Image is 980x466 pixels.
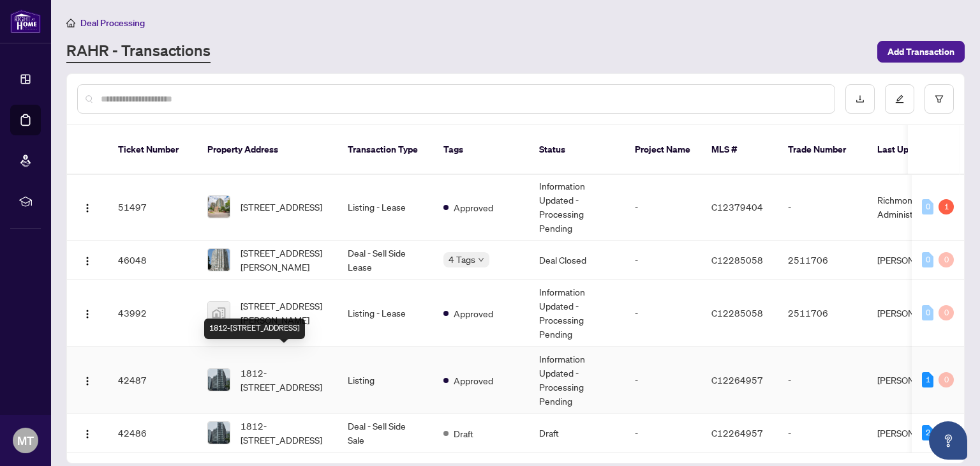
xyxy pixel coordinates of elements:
div: 1 [939,199,954,214]
a: RAHR - Transactions [66,40,211,63]
img: Logo [82,256,93,266]
img: thumbnail-img [208,422,230,444]
img: thumbnail-img [208,196,230,218]
span: Add Transaction [887,41,954,62]
span: edit [895,94,904,103]
img: Logo [82,309,93,319]
img: thumbnail-img [208,369,230,391]
button: edit [885,84,914,114]
td: Deal Closed [529,241,625,280]
td: 2511706 [778,241,867,280]
span: 4 Tags [449,252,475,267]
img: logo [10,10,41,33]
div: 0 [922,252,933,267]
td: Deal - Sell Side Lease [338,241,433,280]
td: - [625,174,701,241]
th: Trade Number [778,125,867,175]
div: 0 [922,305,933,320]
td: - [778,347,867,414]
span: down [478,257,484,263]
span: MT [17,432,34,449]
span: Deal Processing [80,17,145,29]
td: - [778,414,867,453]
span: 1812-[STREET_ADDRESS] [241,366,327,394]
span: C12264957 [711,374,763,386]
button: download [845,84,875,114]
div: 2 [922,425,933,440]
td: 46048 [108,241,197,280]
img: thumbnail-img [208,249,230,271]
td: Draft [529,414,625,453]
td: [PERSON_NAME] [867,414,963,453]
th: Project Name [625,125,701,175]
div: 0 [939,252,954,267]
img: thumbnail-img [208,302,230,324]
td: - [625,347,701,414]
td: - [625,414,701,453]
td: 2511706 [778,280,867,347]
button: Logo [77,370,98,390]
td: Listing - Lease [338,280,433,347]
td: [PERSON_NAME] [867,347,963,414]
span: filter [935,94,944,103]
span: [STREET_ADDRESS][PERSON_NAME] [241,299,327,327]
td: [PERSON_NAME] [867,280,963,347]
td: 42487 [108,347,197,414]
td: - [625,280,701,347]
span: Approved [454,373,493,387]
button: Logo [77,250,98,270]
td: 43992 [108,280,197,347]
td: [PERSON_NAME] [867,241,963,280]
span: C12285058 [711,307,763,319]
th: Ticket Number [108,125,197,175]
th: Property Address [197,125,338,175]
span: Approved [454,306,493,320]
td: - [625,241,701,280]
td: Listing [338,347,433,414]
span: C12379404 [711,201,763,213]
td: Listing - Lease [338,174,433,241]
div: 1812-[STREET_ADDRESS] [204,319,305,339]
div: 0 [939,372,954,387]
td: Information Updated - Processing Pending [529,347,625,414]
span: C12285058 [711,254,763,266]
th: Transaction Type [338,125,433,175]
img: Logo [82,203,93,213]
button: Logo [77,423,98,443]
span: [STREET_ADDRESS][PERSON_NAME] [241,246,327,274]
span: Draft [454,426,473,440]
td: Richmond Hill Administrator [867,174,963,241]
button: Logo [77,303,98,323]
th: MLS # [701,125,778,175]
th: Status [529,125,625,175]
th: Tags [433,125,529,175]
span: home [66,19,75,27]
button: Add Transaction [877,41,965,63]
div: 0 [939,305,954,320]
th: Last Updated By [867,125,963,175]
td: - [778,174,867,241]
img: Logo [82,429,93,439]
div: 0 [922,199,933,214]
button: Logo [77,197,98,217]
span: 1812-[STREET_ADDRESS] [241,419,327,447]
td: Information Updated - Processing Pending [529,174,625,241]
img: Logo [82,376,93,386]
span: [STREET_ADDRESS] [241,200,322,214]
td: Deal - Sell Side Sale [338,414,433,453]
button: Open asap [929,421,967,460]
span: Approved [454,200,493,214]
td: Information Updated - Processing Pending [529,280,625,347]
div: 1 [922,372,933,387]
td: 51497 [108,174,197,241]
button: filter [924,84,954,114]
span: download [856,94,865,103]
td: 42486 [108,414,197,453]
span: C12264957 [711,427,763,439]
